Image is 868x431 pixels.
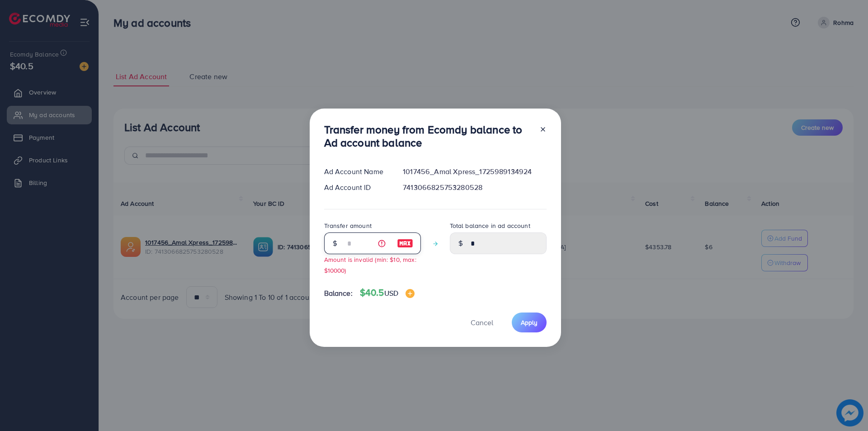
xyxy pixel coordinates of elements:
button: Apply [512,313,547,332]
img: image [406,289,415,298]
span: USD [384,288,398,298]
div: 1017456_Amal Xpress_1725989134924 [396,166,553,177]
div: 7413066825753280528 [396,182,553,193]
button: Cancel [459,313,505,332]
span: Apply [521,318,538,327]
img: image [397,238,413,249]
label: Transfer amount [324,221,372,230]
span: Balance: [324,288,353,298]
small: Amount is invalid (min: $10, max: $10000) [324,255,416,274]
span: Cancel [471,317,493,327]
label: Total balance in ad account [450,221,530,230]
div: Ad Account Name [317,166,396,177]
h4: $40.5 [360,287,415,298]
h3: Transfer money from Ecomdy balance to Ad account balance [324,123,532,149]
div: Ad Account ID [317,182,396,193]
